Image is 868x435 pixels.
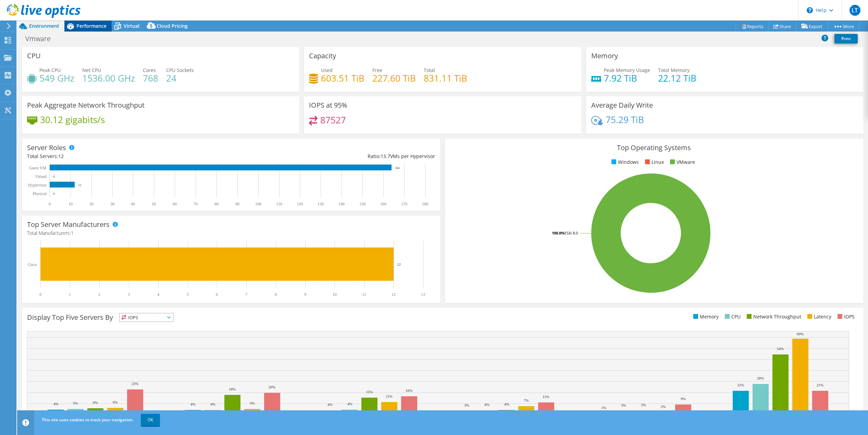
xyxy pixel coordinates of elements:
[27,101,145,109] h3: Peak Aggregate Network Throughput
[231,153,435,160] div: Ratio: VMs per Hypervisor
[27,153,231,160] div: Total Servers:
[78,183,81,187] text: 12
[621,403,626,407] text: 3%
[82,67,101,73] span: Net CPU
[128,292,130,297] text: 3
[131,202,135,206] text: 40
[28,183,47,188] text: Hypervisor
[235,202,239,206] text: 90
[828,21,859,32] a: More
[643,158,664,166] li: Linux
[386,394,393,398] text: 11%
[141,414,160,426] a: OK
[276,202,282,206] text: 110
[359,202,365,206] text: 150
[318,202,324,206] text: 130
[424,74,467,82] h4: 831.11 TiB
[157,292,159,297] text: 4
[347,402,352,406] text: 4%
[524,398,529,402] text: 7%
[27,52,41,60] h3: CPU
[380,202,386,206] text: 160
[543,395,549,399] text: 11%
[42,417,134,423] span: This site uses cookies to track your navigation.
[143,67,156,73] span: Cores
[807,7,813,13] svg: \n
[187,292,189,297] text: 5
[421,292,425,297] text: 13
[806,313,831,321] li: Latency
[71,230,74,236] span: 1
[39,292,41,297] text: 0
[745,313,801,321] li: Network Throughput
[604,67,650,73] span: Peak Memory Usage
[661,404,666,409] text: 2%
[817,383,823,387] text: 21%
[372,67,382,73] span: Free
[850,5,860,16] span: LT
[120,313,173,322] span: IOPS
[194,202,198,206] text: 70
[836,313,855,321] li: IOPS
[173,202,177,206] text: 60
[484,402,489,407] text: 4%
[76,23,107,29] span: Performance
[366,390,373,394] text: 15%
[35,174,47,179] text: Virtual
[834,34,858,44] a: Print
[113,400,118,404] text: 6%
[658,67,690,73] span: Total Memory
[362,292,366,297] text: 11
[33,191,47,196] text: Physical
[450,144,858,152] h3: Top Operating Systems
[297,202,303,206] text: 120
[69,292,71,297] text: 1
[395,166,400,170] text: 164
[604,74,650,82] h4: 7.92 TiB
[565,230,578,235] tspan: ESXi 8.0
[606,116,644,123] h4: 75.29 TiB
[321,74,364,82] h4: 603.51 TiB
[304,292,306,297] text: 9
[40,116,105,123] h4: 30.12 gigabits/s
[309,52,336,60] h3: Capacity
[591,101,653,109] h3: Average Daily Write
[69,202,73,206] text: 10
[152,202,156,206] text: 50
[22,35,61,43] h1: Vmware
[49,202,51,206] text: 0
[796,21,828,32] a: Export
[39,67,61,73] span: Peak CPU
[82,74,135,82] h4: 1536.00 GHz
[309,101,347,109] h3: IOPS at 95%
[797,332,804,336] text: 69%
[320,116,346,124] h4: 87527
[591,52,618,60] h3: Memory
[641,403,646,407] text: 3%
[39,74,74,82] h4: 549 GHz
[216,292,218,297] text: 6
[27,144,66,152] h3: Server Roles
[422,202,428,206] text: 180
[245,292,247,297] text: 7
[229,387,236,391] text: 18%
[401,202,407,206] text: 170
[668,158,695,166] li: VMware
[132,382,138,386] text: 23%
[110,202,114,206] text: 30
[321,67,333,73] span: Used
[73,401,78,405] text: 5%
[143,74,158,82] h4: 768
[610,158,639,166] li: Windows
[504,402,509,406] text: 4%
[157,23,188,29] span: Cloud Pricing
[210,402,215,406] text: 4%
[275,292,277,297] text: 8
[723,313,741,321] li: CPU
[397,262,401,266] text: 12
[333,292,337,297] text: 10
[552,230,565,235] tspan: 100.0%
[27,229,435,237] h4: Total Manufacturers:
[93,400,98,404] text: 6%
[692,313,719,321] li: Memory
